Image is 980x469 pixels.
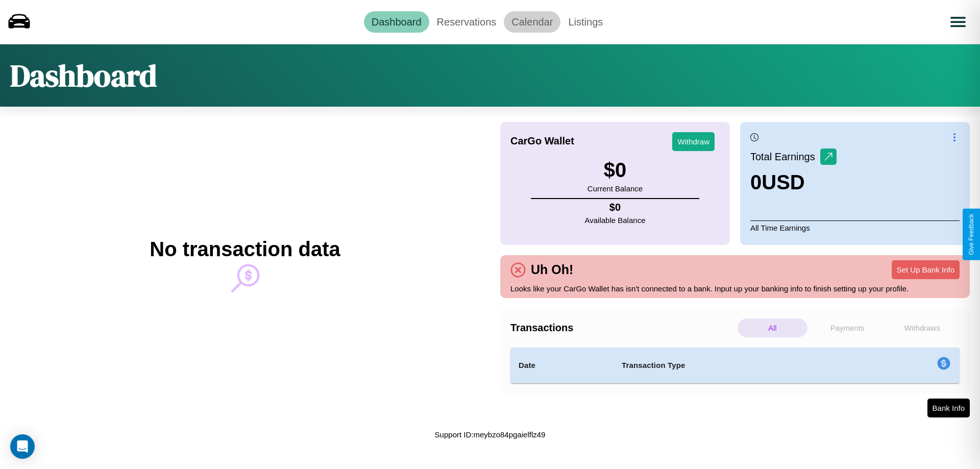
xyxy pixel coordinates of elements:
p: All Time Earnings [750,220,960,235]
a: Reservations [429,11,504,33]
a: Dashboard [364,11,429,33]
button: Open menu [944,8,972,36]
h4: CarGo Wallet [510,135,574,147]
table: simple table [510,348,960,383]
p: Current Balance [587,182,643,195]
h4: $ 0 [585,202,646,213]
a: Listings [560,11,610,33]
p: Support ID: meybzo84pgaielflz49 [435,428,546,441]
a: Calendar [504,11,560,33]
button: Bank Info [927,399,970,417]
h2: No transaction data [150,238,340,261]
div: Give Feedback [968,214,975,255]
div: Open Intercom Messenger [10,434,35,459]
h3: $ 0 [587,159,643,182]
p: All [738,318,807,337]
h1: Dashboard [10,55,157,96]
h4: Uh Oh! [526,262,578,277]
h4: Transactions [510,322,735,334]
h3: 0 USD [750,171,837,194]
p: Withdraws [887,318,957,337]
button: Set Up Bank Info [892,260,960,279]
p: Available Balance [585,213,646,227]
button: Withdraw [672,132,715,151]
h4: Transaction Type [622,359,853,372]
p: Total Earnings [750,147,820,166]
h4: Date [519,359,605,372]
p: Looks like your CarGo Wallet has isn't connected to a bank. Input up your banking info to finish ... [510,282,960,295]
p: Payments [813,318,883,337]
